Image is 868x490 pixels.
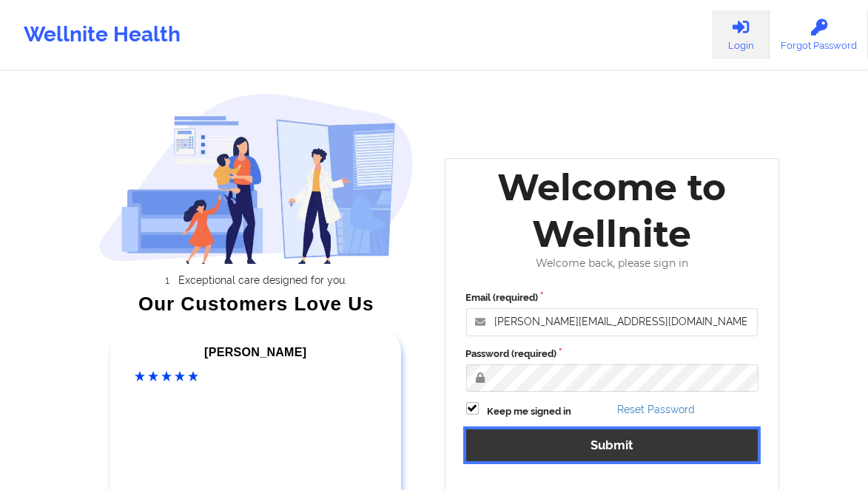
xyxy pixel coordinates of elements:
[488,404,572,419] label: Keep me signed in
[466,290,758,305] label: Email (required)
[99,296,414,311] div: Our Customers Love Us
[456,257,769,270] div: Welcome back, please sign in
[456,164,769,257] div: Welcome to Wellnite
[112,274,414,286] li: Exceptional care designed for you.
[466,308,758,336] input: Email address
[617,404,695,415] a: Reset Password
[466,347,758,361] label: Password (required)
[99,93,414,264] img: wellnite-auth-hero_200.c722682e.png
[712,10,770,59] a: Login
[770,10,868,59] a: Forgot Password
[204,346,306,358] span: [PERSON_NAME]
[466,429,758,461] button: Submit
